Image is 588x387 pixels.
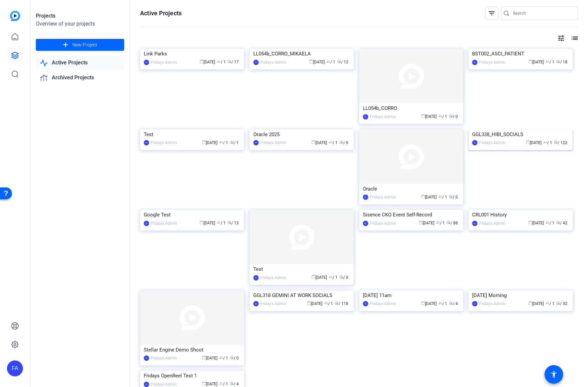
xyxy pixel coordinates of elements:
[311,140,315,144] span: calendar_today
[449,194,453,198] span: radio
[370,300,396,307] div: Fridays Admin
[151,220,177,227] div: Fridays Admin
[528,301,532,305] span: calendar_today
[200,59,204,63] span: calendar_today
[449,301,453,305] span: radio
[363,301,368,306] div: FA
[253,275,259,280] div: FA
[329,140,333,144] span: group
[227,60,239,64] span: / 17
[202,140,206,144] span: calendar_today
[144,210,240,220] div: Google Test
[144,49,240,59] div: Link Parks
[528,220,532,224] span: calendar_today
[253,140,259,145] div: FA
[526,140,530,144] span: calendar_today
[260,300,287,307] div: Fridays Admin
[260,139,287,146] div: Fridays Admin
[230,140,239,145] span: / 1
[200,221,215,225] span: [DATE]
[311,275,315,279] span: calendar_today
[438,194,442,198] span: group
[260,59,287,66] div: Fridays Admin
[144,371,240,381] div: Fridays OpenReel Test 1
[449,114,458,119] span: / 0
[337,59,341,63] span: radio
[36,39,124,51] button: New Project
[324,301,333,306] span: / 1
[556,59,560,63] span: radio
[219,140,228,145] span: / 1
[253,60,259,65] div: FA
[140,9,182,17] h1: Active Projects
[230,382,239,386] span: / 4
[307,301,322,306] span: [DATE]
[421,194,425,198] span: calendar_today
[217,221,226,225] span: / 1
[438,114,442,118] span: group
[421,114,425,118] span: calendar_today
[227,220,231,224] span: radio
[528,301,544,306] span: [DATE]
[421,301,425,305] span: calendar_today
[436,220,440,224] span: group
[447,221,458,225] span: / 88
[329,275,338,280] span: / 1
[72,41,97,48] span: New Project
[472,49,569,59] div: BST002_ASCI_PATIENT
[528,59,532,63] span: calendar_today
[546,221,554,225] span: / 1
[438,301,442,305] span: group
[339,140,348,145] span: / 9
[144,345,240,355] div: Stellar Engine Demo Shoot
[36,20,124,28] div: Overview of your projects
[363,210,460,220] div: Sisence CKO Event Self-Record
[436,221,445,225] span: / 1
[546,301,554,306] span: / 1
[472,301,477,306] div: FA
[472,129,569,139] div: GGL338_HIBI_SOCIALS
[151,139,177,146] div: Fridays Admin
[309,59,313,63] span: calendar_today
[546,301,549,305] span: group
[472,140,477,145] div: FA
[556,301,567,306] span: / 32
[202,140,217,145] span: [DATE]
[370,194,396,200] div: Fridays Admin
[363,114,368,119] div: FA
[144,355,149,361] div: FA
[479,300,505,307] div: Fridays Admin
[419,220,423,224] span: calendar_today
[151,59,177,66] div: Fridays Admin
[230,140,234,144] span: radio
[202,355,206,359] span: calendar_today
[144,382,149,387] div: FA
[363,103,460,113] div: LL054b_CORRO
[253,290,350,300] div: GGL318 GEMINI AT WORK SOCIALS
[546,59,549,63] span: group
[200,60,215,64] span: [DATE]
[472,210,569,220] div: CRL001 History
[219,355,223,359] span: group
[144,60,149,65] div: FA
[219,381,223,385] span: group
[479,220,505,227] div: Fridays Admin
[7,360,23,376] div: FA
[363,194,368,200] div: FA
[253,129,350,139] div: Oracle 2025
[438,195,447,199] span: / 1
[219,356,228,360] span: / 1
[421,195,437,199] span: [DATE]
[339,140,343,144] span: radio
[36,71,124,85] a: Archived Projects
[217,60,226,64] span: / 1
[363,221,368,226] div: FA
[479,59,505,66] div: Fridays Admin
[557,34,565,42] mat-icon: tune
[543,140,547,144] span: group
[253,49,350,59] div: LL054b_CORRO_MIKAELA
[449,114,453,118] span: radio
[219,382,228,386] span: / 1
[307,301,311,305] span: calendar_today
[253,264,350,274] div: Test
